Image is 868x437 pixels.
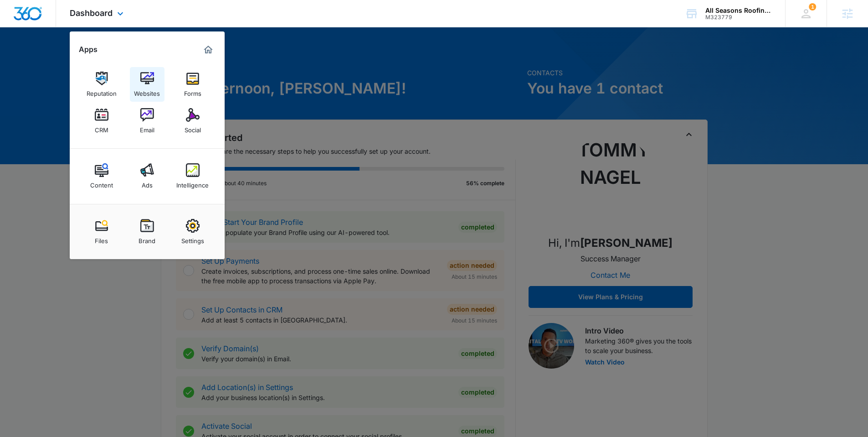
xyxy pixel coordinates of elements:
div: account id [705,14,772,21]
a: Intelligence [175,159,210,193]
a: Content [84,159,119,193]
a: Email [130,104,164,138]
div: Files [95,233,108,245]
div: Settings [181,233,204,245]
div: Websites [134,85,160,97]
a: Reputation [84,67,119,102]
a: Settings [175,214,210,249]
h2: Apps [79,45,98,54]
div: Content [90,177,113,189]
a: Social [175,104,210,138]
div: Forms [184,85,201,97]
a: Ads [130,159,164,193]
div: Ads [142,177,153,189]
div: Brand [139,233,155,245]
div: notifications count [809,3,816,10]
div: account name [705,7,772,14]
a: Websites [130,67,164,102]
a: Brand [130,214,164,249]
a: Marketing 360® Dashboard [201,42,216,57]
span: 1 [809,3,816,10]
a: Files [84,214,119,249]
span: Dashboard [70,8,113,18]
a: CRM [84,104,119,138]
div: Social [185,122,201,134]
a: Forms [175,67,210,102]
div: CRM [95,122,108,134]
div: Intelligence [176,177,209,189]
div: Email [140,122,154,134]
div: Reputation [87,85,117,97]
